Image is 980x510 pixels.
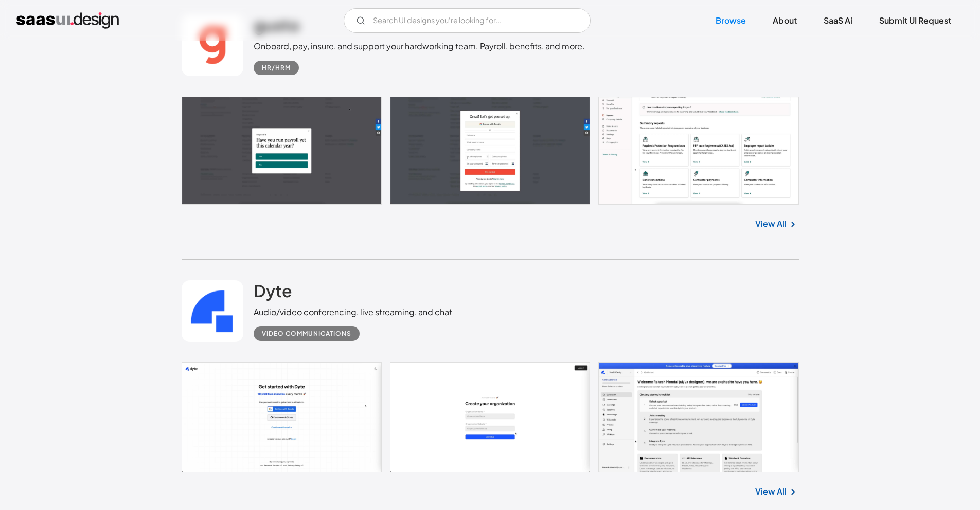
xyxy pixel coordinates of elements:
div: HR/HRM [262,62,291,74]
div: Onboard, pay, insure, and support your hardworking team. Payroll, benefits, and more. [254,40,585,52]
div: Video Communications [262,327,351,340]
a: View All [755,485,787,498]
div: Audio/video conferencing, live streaming, and chat [254,306,452,318]
a: Dyte [254,280,292,306]
a: View All [755,217,787,230]
a: Submit UI Request [867,9,964,32]
h2: Dyte [254,280,292,301]
a: Browse [703,9,758,32]
a: About [760,9,809,32]
input: Search UI designs you're looking for... [344,8,591,33]
form: Email Form [344,8,591,33]
a: SaaS Ai [811,9,865,32]
a: home [16,12,119,29]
